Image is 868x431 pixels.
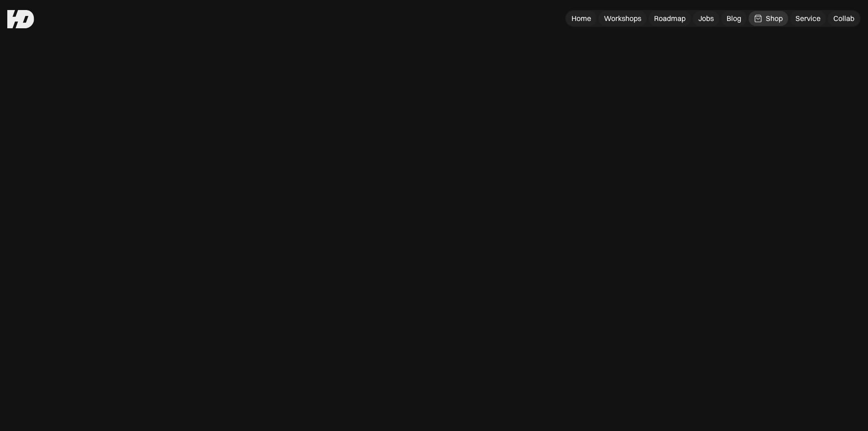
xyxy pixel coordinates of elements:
a: Roadmap [649,11,691,26]
div: Jobs [698,14,714,23]
div: Service [795,14,821,23]
div: Collab [833,14,854,23]
a: Jobs [693,11,719,26]
div: Workshops [604,14,641,23]
div: Blog [727,14,741,23]
a: Home [566,11,597,26]
a: Workshops [598,11,647,26]
a: Blog [721,11,747,26]
div: Shop [766,14,783,23]
div: Home [572,14,591,23]
a: Shop [748,11,788,26]
a: Collab [828,11,860,26]
div: Roadmap [654,14,686,23]
a: Service [790,11,826,26]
